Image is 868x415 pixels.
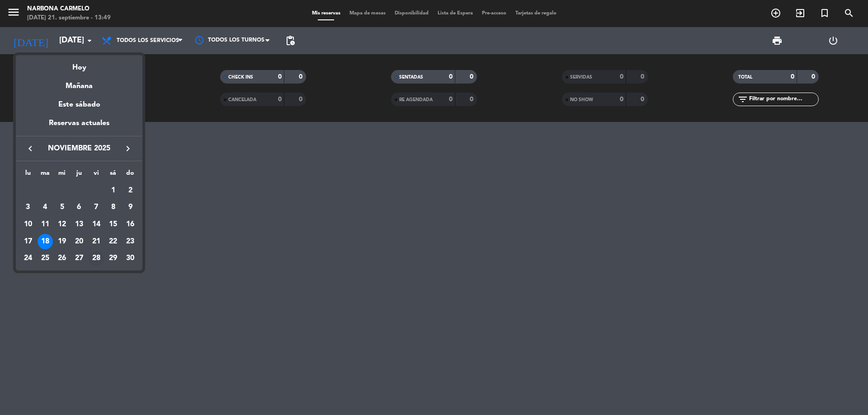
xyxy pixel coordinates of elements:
[105,250,122,267] td: 29 de noviembre de 2025
[19,199,37,216] td: 3 de noviembre de 2025
[105,182,122,199] td: 1 de noviembre de 2025
[16,55,142,74] div: Hoy
[71,199,88,216] td: 6 de noviembre de 2025
[54,251,70,266] div: 26
[105,233,122,250] td: 22 de noviembre de 2025
[25,143,36,154] i: keyboard_arrow_left
[105,216,122,233] td: 15 de noviembre de 2025
[37,199,54,216] td: 4 de noviembre de 2025
[122,216,139,233] td: 16 de noviembre de 2025
[123,217,138,232] div: 16
[19,233,37,250] td: 17 de noviembre de 2025
[71,233,88,250] td: 20 de noviembre de 2025
[120,143,136,154] button: keyboard_arrow_right
[88,233,105,250] td: 21 de noviembre de 2025
[16,117,142,136] div: Reservas actuales
[38,200,53,215] div: 4
[54,200,70,215] div: 5
[88,216,105,233] td: 14 de noviembre de 2025
[37,233,54,250] td: 18 de noviembre de 2025
[123,183,138,198] div: 2
[38,234,53,249] div: 18
[71,216,88,233] td: 13 de noviembre de 2025
[122,233,139,250] td: 23 de noviembre de 2025
[123,234,138,249] div: 23
[20,200,36,215] div: 3
[89,200,104,215] div: 7
[38,217,53,232] div: 11
[22,143,38,154] button: keyboard_arrow_left
[105,251,121,266] div: 29
[19,216,37,233] td: 10 de noviembre de 2025
[105,199,122,216] td: 8 de noviembre de 2025
[38,251,53,266] div: 25
[122,168,139,182] th: domingo
[105,200,121,215] div: 8
[71,234,87,249] div: 20
[16,92,142,117] div: Este sábado
[19,250,37,267] td: 24 de noviembre de 2025
[53,199,71,216] td: 5 de noviembre de 2025
[37,216,54,233] td: 11 de noviembre de 2025
[89,217,104,232] div: 14
[53,216,71,233] td: 12 de noviembre de 2025
[54,234,70,249] div: 19
[105,168,122,182] th: sábado
[88,168,105,182] th: viernes
[16,74,142,92] div: Mañana
[71,168,88,182] th: jueves
[71,200,87,215] div: 6
[53,168,71,182] th: miércoles
[38,143,120,154] span: noviembre 2025
[123,251,138,266] div: 30
[54,217,70,232] div: 12
[123,200,138,215] div: 9
[19,168,37,182] th: lunes
[123,143,133,154] i: keyboard_arrow_right
[88,199,105,216] td: 7 de noviembre de 2025
[89,251,104,266] div: 28
[20,251,36,266] div: 24
[37,250,54,267] td: 25 de noviembre de 2025
[20,234,36,249] div: 17
[37,168,54,182] th: martes
[53,250,71,267] td: 26 de noviembre de 2025
[20,217,36,232] div: 10
[122,182,139,199] td: 2 de noviembre de 2025
[122,250,139,267] td: 30 de noviembre de 2025
[19,182,105,199] td: NOV.
[89,234,104,249] div: 21
[105,217,121,232] div: 15
[53,233,71,250] td: 19 de noviembre de 2025
[122,199,139,216] td: 9 de noviembre de 2025
[88,250,105,267] td: 28 de noviembre de 2025
[105,234,121,249] div: 22
[71,250,88,267] td: 27 de noviembre de 2025
[71,217,87,232] div: 13
[105,183,121,198] div: 1
[71,251,87,266] div: 27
